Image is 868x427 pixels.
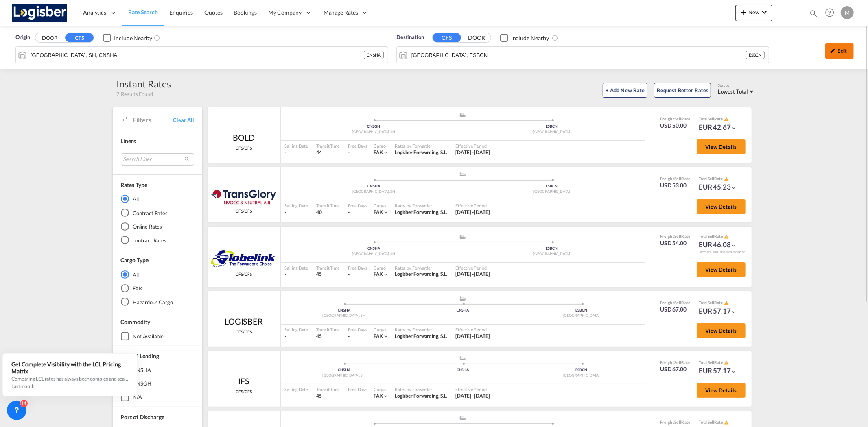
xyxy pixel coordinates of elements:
[383,209,389,215] md-icon: icon-chevron-down
[705,266,737,273] span: View Details
[133,115,173,124] span: Filters
[117,77,171,90] div: Instant Rates
[31,49,364,61] input: Search by Port
[133,333,164,340] div: not available
[117,90,153,98] span: 7 Results Found
[455,393,490,400] div: 15 Sep 2025 - 30 Sep 2025
[133,366,151,374] div: CNSHA
[121,284,194,292] md-radio-button: FAK
[316,386,340,392] div: Transit Time
[731,243,737,248] md-icon: icon-chevron-down
[121,137,136,144] span: Liners
[411,49,746,61] input: Search by Port
[705,203,737,210] span: View Details
[285,368,404,373] div: CNSHA
[383,393,389,399] md-icon: icon-chevron-down
[268,9,302,17] span: My Company
[660,305,691,314] div: USD 67.00
[285,149,308,156] div: -
[660,233,691,239] div: Freight Rate
[395,327,448,333] div: Rates by Forwarder
[455,333,490,339] span: [DATE] - [DATE]
[697,323,746,338] button: View Details
[121,380,194,388] md-checkbox: CNSGH
[731,125,737,131] md-icon: icon-chevron-down
[458,113,468,117] md-icon: assets/icons/custom/ship-fill.svg
[458,296,468,301] md-icon: assets/icons/custom/ship-fill.svg
[724,234,729,240] button: icon-alert
[462,33,491,43] button: DOOR
[395,393,448,400] div: Logisber Forwarding, S.L.
[348,143,367,149] div: Free Days
[697,139,746,154] button: View Details
[724,419,729,425] button: icon-alert
[660,122,691,130] div: USD 50.00
[455,333,490,340] div: 15 Sep 2025 - 30 Sep 2025
[103,33,152,42] md-checkbox: Checkbox No Ink
[455,271,490,277] span: [DATE] - [DATE]
[841,6,854,19] div: M
[746,51,765,59] div: ESBCN
[705,144,737,150] span: View Details
[285,308,404,313] div: CNSHA
[374,203,389,209] div: Cargo
[825,43,854,59] div: icon-pencilEdit
[455,386,490,392] div: Effective Period
[463,251,641,257] div: [GEOGRAPHIC_DATA]
[374,393,383,399] span: FAK
[724,301,729,305] md-icon: icon-alert
[121,270,194,279] md-radio-button: All
[396,33,424,41] span: Destination
[395,271,448,277] span: Logisber Forwarding, S.L.
[731,185,737,191] md-icon: icon-chevron-down
[121,209,194,217] md-radio-button: Contract Rates
[395,149,448,155] span: Logisber Forwarding, S.L.
[705,327,737,334] span: View Details
[455,149,490,155] span: [DATE] - [DATE]
[458,356,468,360] md-icon: assets/icons/custom/ship-fill.svg
[699,306,737,316] div: EUR 57.17
[552,35,558,41] md-icon: Unchecked: Ignores neighbouring ports when fetching rates.Checked : Includes neighbouring ports w...
[660,419,691,425] div: Freight Rate
[708,116,714,121] span: Sell
[699,240,737,250] div: EUR 46.08
[458,172,468,176] md-icon: assets/icons/custom/ship-fill.svg
[397,47,769,63] md-input-container: Barcelona, ESBCN
[697,199,746,214] button: View Details
[660,181,691,190] div: USD 53.00
[285,327,308,333] div: Sailing Date
[522,373,641,378] div: [GEOGRAPHIC_DATA]
[348,327,367,333] div: Free Days
[724,300,729,306] button: icon-alert
[285,251,463,257] div: [GEOGRAPHIC_DATA], SH
[16,47,388,63] md-input-container: Shanghai, SH, CNSHA
[348,265,367,271] div: Free Days
[348,386,367,392] div: Free Days
[133,393,142,401] div: N/A
[169,9,193,16] span: Enquiries
[395,271,448,278] div: Logisber Forwarding, S.L.
[374,143,389,149] div: Cargo
[739,7,748,17] md-icon: icon-plus 400-fg
[395,209,448,216] div: Logisber Forwarding, S.L.
[128,9,158,15] span: Rate Search
[210,188,278,206] img: Transglory
[285,373,404,378] div: [GEOGRAPHIC_DATA], SH
[724,117,729,122] md-icon: icon-alert
[458,416,468,420] md-icon: assets/icons/custom/ship-fill.svg
[674,420,681,425] span: Sell
[433,33,461,42] button: CFS
[285,203,308,209] div: Sailing Date
[236,145,251,151] span: CFS/CFS
[724,360,729,366] button: icon-alert
[395,393,448,399] span: Logisber Forwarding, S.L.
[660,359,691,365] div: Freight Rate
[12,4,67,22] img: d7a75e507efd11eebffa5922d020a472.png
[121,353,160,359] span: Port of Loading
[674,176,681,181] span: Sell
[285,124,463,129] div: CNSGH
[500,33,549,42] md-checkbox: Checkbox No Ink
[403,308,522,313] div: CNSHA
[395,143,448,149] div: Rates by Forwarder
